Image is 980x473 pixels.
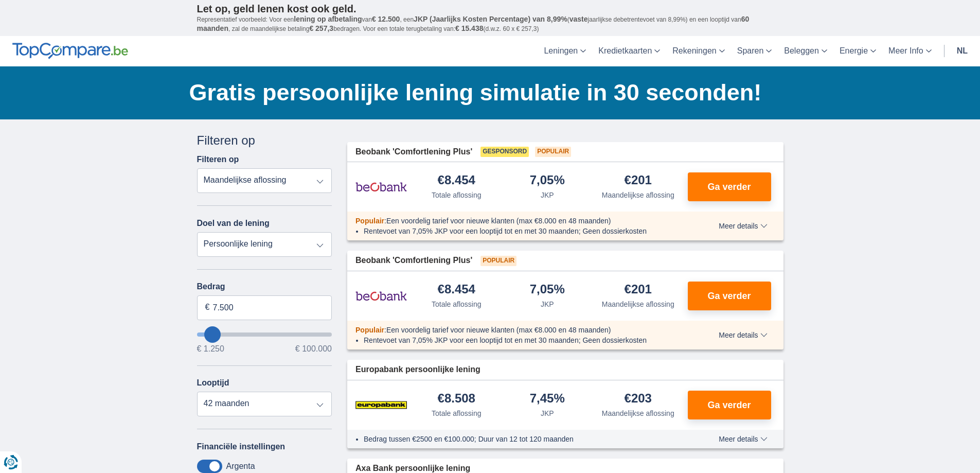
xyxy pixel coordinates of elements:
label: Financiële instellingen [197,442,286,451]
p: Representatief voorbeeld: Voor een van , een ( jaarlijkse debetrentevoet van 8,99%) en een loopti... [197,15,783,33]
a: Leningen [538,36,592,66]
span: € 12.500 [372,15,400,23]
label: Bedrag [197,282,332,291]
span: Gesponsord [480,147,529,157]
span: Ga verder [707,400,751,410]
span: Europabank persoonlijke lening [355,364,480,376]
div: JKP [541,408,554,418]
div: €8.454 [438,174,475,188]
span: Populair [480,256,516,266]
div: JKP [541,190,554,200]
div: €203 [625,392,652,406]
span: Populair [355,217,384,225]
a: Kredietkaarten [592,36,666,66]
div: JKP [541,299,554,309]
span: € 257,3 [309,24,333,32]
label: Doel van de lening [197,219,270,228]
li: Rentevoet van 7,05% JKP voor een looptijd tot en met 30 maanden; Geen dossierkosten [364,335,681,345]
span: Beobank 'Comfortlening Plus' [355,255,472,267]
div: : [347,325,689,335]
span: Ga verder [707,291,751,301]
img: product.pl.alt Beobank [355,283,407,309]
label: Argenta [226,462,255,471]
span: Ga verder [707,182,751,191]
li: Rentevoet van 7,05% JKP voor een looptijd tot en met 30 maanden; Geen dossierkosten [364,226,681,236]
div: €8.508 [438,392,475,406]
label: Filteren op [197,155,239,164]
div: Maandelijkse aflossing [602,190,674,200]
span: Meer details [719,435,767,443]
img: product.pl.alt Beobank [355,174,407,200]
img: TopCompare [12,43,128,59]
span: Beobank 'Comfortlening Plus' [355,146,472,158]
span: Populair [355,326,384,334]
a: Sparen [731,36,778,66]
span: Een voordelig tarief voor nieuwe klanten (max €8.000 en 48 maanden) [386,326,611,334]
span: Meer details [719,331,767,339]
div: Totale aflossing [432,190,482,200]
button: Meer details [711,435,775,443]
div: 7,45% [530,392,565,406]
img: product.pl.alt Europabank [355,392,407,418]
span: Meer details [719,222,767,230]
button: Meer details [711,222,775,230]
h1: Gratis persoonlijke lening simulatie in 30 seconden! [189,77,783,109]
div: €8.454 [438,283,475,297]
span: 60 maanden [197,15,750,32]
div: : [347,216,689,226]
button: Ga verder [688,172,771,201]
span: Een voordelig tarief voor nieuwe klanten (max €8.000 en 48 maanden) [386,217,611,225]
span: € 15.438 [455,24,484,32]
span: vaste [569,15,588,23]
div: Maandelijkse aflossing [602,299,674,309]
button: Ga verder [688,282,771,310]
li: Bedrag tussen €2500 en €100.000; Duur van 12 tot 120 maanden [364,434,681,444]
a: nl [951,36,974,66]
span: Populair [535,147,571,157]
p: Let op, geld lenen kost ook geld. [197,3,783,15]
a: Energie [833,36,882,66]
div: Maandelijkse aflossing [602,408,674,418]
span: JKP (Jaarlijks Kosten Percentage) van 8,99% [414,15,567,23]
label: Looptijd [197,378,229,388]
div: Totale aflossing [432,408,482,418]
button: Ga verder [688,391,771,419]
a: Beleggen [778,36,833,66]
span: € 1.250 [197,345,224,353]
div: Filteren op [197,132,332,149]
div: 7,05% [530,174,565,188]
span: € 100.000 [295,345,332,353]
span: lening op afbetaling [294,15,362,23]
a: Rekeningen [666,36,730,66]
div: €201 [625,174,652,188]
button: Meer details [711,331,775,339]
a: Meer Info [882,36,938,66]
div: Totale aflossing [432,299,482,309]
span: € [205,302,210,313]
div: €201 [625,283,652,297]
div: 7,05% [530,283,565,297]
input: wantToBorrow [197,332,332,337]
